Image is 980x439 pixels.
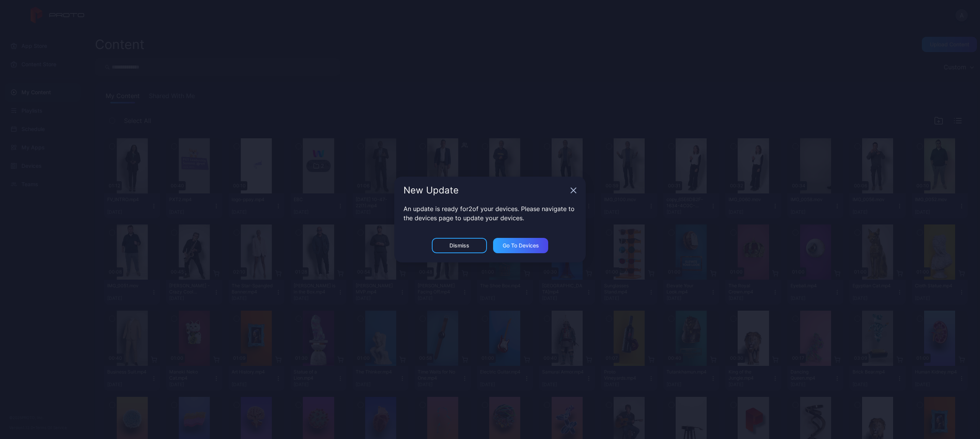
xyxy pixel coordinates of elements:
[503,242,539,249] div: Go to devices
[403,186,567,195] div: New Update
[432,238,487,253] button: Dismiss
[403,204,577,223] p: An update is ready for 2 of your devices. Please navigate to the devices page to update your devi...
[449,242,469,249] div: Dismiss
[493,238,548,253] button: Go to devices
